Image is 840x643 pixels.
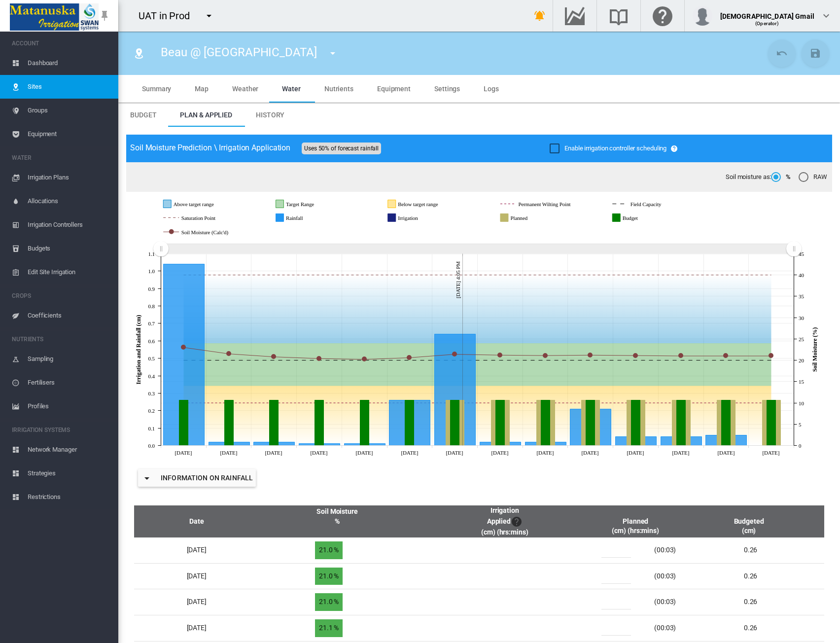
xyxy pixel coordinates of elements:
tspan: 25 [799,336,804,342]
g: Budget Sat 13 Sep, 2025 0.26 [315,400,324,446]
tspan: [DATE] [310,450,327,456]
span: Soil moisture as: [726,173,771,181]
md-icon: icon-pin [99,10,110,22]
g: Rainfall Tue 16 Sep, 2025 0.64 [435,334,476,446]
tspan: Soil Moisture (%) [811,327,818,372]
tspan: [DATE] [627,450,644,456]
tspan: 30 [799,315,804,321]
span: Strategies [28,462,110,485]
g: Planned Tue 23 Sep, 2025 0.26 [763,400,781,446]
circle: Soil Moisture (Calc'd) Fri 19 Sep, 2025 21.2 [588,353,592,357]
span: (Operator) [755,21,779,26]
tspan: 5 [799,422,802,428]
circle: Soil Moisture (Calc'd) Wed 17 Sep, 2025 21.2 [498,353,502,357]
tspan: 0.6 [148,338,155,344]
tspan: 0.0 [148,443,155,449]
button: icon-menu-down [199,6,219,26]
md-radio-button: RAW [799,173,827,182]
tspan: 0.2 [148,408,155,414]
g: Budget Sat 20 Sep, 2025 0.26 [631,400,640,446]
span: ACCOUNT [12,36,110,51]
md-icon: Runtimes shown here are estimates based on total irrigation applied and block application rates. [511,516,523,528]
span: Dashboard [28,51,110,75]
md-icon: icon-menu-down [327,47,339,59]
span: Uses 50% of forecast rainfall [302,143,381,154]
circle: Soil Moisture (Calc'd) Mon 15 Sep, 2025 20.6 [407,356,411,359]
span: 21.0 % [315,593,343,611]
button: Cancel Changes [768,39,796,67]
md-icon: Click here for help [651,10,674,22]
circle: Soil Moisture (Calc'd) Thu 18 Sep, 2025 21.1 [543,354,547,357]
tspan: 10 [799,400,804,406]
span: Coefficients [28,304,110,327]
md-icon: Go to the Data Hub [563,10,587,22]
g: Budget Sun 14 Sep, 2025 0.26 [360,400,369,446]
md-icon: icon-bell-ring [534,10,546,22]
tspan: [DATE] [401,450,418,456]
g: Planned Fri 19 Sep, 2025 0.26 [582,400,600,446]
g: Budget Thu 18 Sep, 2025 0.26 [541,400,550,446]
g: Budget Thu 11 Sep, 2025 0.26 [225,400,234,446]
g: Rainfall Sun 14 Sep, 2025 0.01 [345,444,385,446]
span: Map [195,85,209,93]
g: Rainfall Sun 21 Sep, 2025 0.05 [661,437,702,446]
span: Beau @ [GEOGRAPHIC_DATA] [161,45,317,59]
g: Rainfall [277,214,333,222]
span: Logs [484,85,499,93]
tspan: 0.3 [148,391,155,396]
g: Planned Wed 17 Sep, 2025 0.26 [491,400,510,446]
g: Permanent Wilting Point [502,200,612,209]
g: Field Capacity [614,200,697,209]
div: [DEMOGRAPHIC_DATA] Gmail [720,7,814,17]
tspan: [DATE] [762,450,779,456]
g: Saturation Point [164,214,252,222]
tspan: 15 [799,379,804,385]
tspan: [DATE] 4:05 PM [455,261,461,298]
span: Nutrients [324,85,353,93]
g: Rainfall Wed 17 Sep, 2025 0.02 [480,442,521,446]
g: Budget Fri 19 Sep, 2025 0.26 [586,400,595,446]
td: 0.26 [685,537,824,563]
tspan: 0.4 [148,373,155,379]
span: Equipment [377,85,411,93]
g: Soil Moisture (Calc'd) [164,228,266,237]
td: [DATE] [134,563,251,589]
g: Budget Mon 15 Sep, 2025 0.26 [405,400,414,446]
tspan: 1.0 [148,268,155,274]
g: Above target range [164,200,253,209]
circle: Soil Moisture (Calc'd) Wed 10 Sep, 2025 23 [181,345,185,349]
span: 21.0 % [315,568,343,585]
span: Fertilisers [28,371,110,394]
g: Budget Wed 17 Sep, 2025 0.26 [496,400,505,446]
tspan: 0.7 [148,321,155,326]
g: Rainfall Wed 10 Sep, 2025 1.04 [164,264,205,446]
span: Sites [28,75,110,99]
th: Soil Moisture % [251,505,423,537]
button: Click to go to list of Sites [129,43,149,63]
g: Rainfall Fri 19 Sep, 2025 0.21 [570,409,611,446]
span: History [256,111,284,119]
md-icon: icon-menu-down [203,10,215,22]
circle: Soil Moisture (Calc'd) Mon 22 Sep, 2025 21 [724,354,728,357]
circle: Soil Moisture (Calc'd) Sat 13 Sep, 2025 20.4 [317,357,321,360]
g: Budget Wed 10 Sep, 2025 0.26 [179,400,188,446]
span: Soil Moisture Prediction \ Irrigation Application [130,143,290,152]
tspan: [DATE] [672,450,689,456]
g: Zoom chart using cursor arrows [785,240,803,257]
div: Planned (cm) (hrs:mins) [587,507,684,536]
div: (00:03) [654,572,676,581]
tspan: 0.9 [148,286,155,292]
span: Network Manager [28,438,110,462]
rect: Zoom chart using cursor arrows [161,244,794,254]
tspan: [DATE] [175,450,192,456]
span: WATER [12,150,110,166]
tspan: [DATE] [581,450,598,456]
button: icon-menu-down [323,43,343,63]
tspan: 20 [799,357,804,363]
button: icon-bell-ring [530,6,550,26]
md-icon: icon-menu-down [141,472,153,484]
tspan: 40 [799,272,804,278]
g: Planned Thu 18 Sep, 2025 0.26 [537,400,555,446]
th: Irrigation Applied (cm) (hrs:mins) [423,505,587,537]
div: UAT in Prod [139,9,199,23]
